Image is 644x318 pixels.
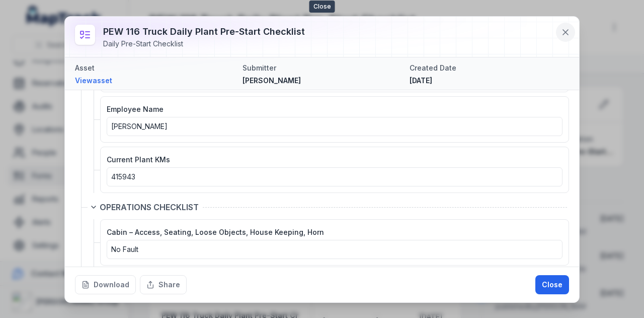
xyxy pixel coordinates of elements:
span: [PERSON_NAME] [243,76,301,85]
span: Close [309,1,335,13]
span: Submitter [243,63,276,72]
span: No Fault [111,245,138,253]
a: Viewasset [75,76,234,86]
span: OPERATIONS CHECKLIST [100,201,199,213]
button: Download [75,275,136,294]
h3: PEW 116 Truck Daily Plant Pre-Start Checklist [103,25,305,39]
span: Employee Name [107,105,164,113]
div: Daily Pre-Start Checklist [103,39,305,49]
span: [PERSON_NAME] [111,122,168,131]
time: 19/08/2025, 6:20:08 am [410,76,432,85]
span: Asset [75,63,95,72]
span: Cabin – Access, Seating, Loose Objects, House Keeping, Horn [107,228,324,236]
span: Current Plant KMs [107,155,170,164]
button: Share [140,275,187,294]
button: Close [535,275,569,294]
span: [DATE] [410,76,432,85]
span: 415943 [111,172,135,181]
span: Created Date [410,63,456,72]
